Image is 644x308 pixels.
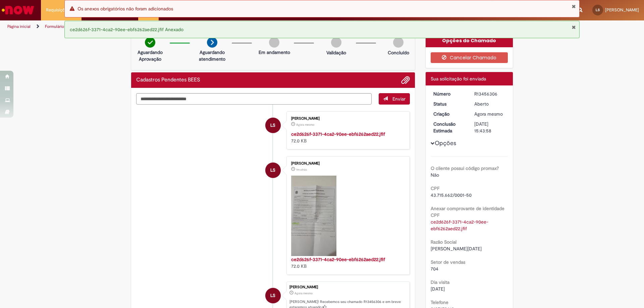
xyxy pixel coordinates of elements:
[596,8,600,12] span: LS
[431,192,472,198] span: 43.715.662/0001-50
[136,77,200,83] h2: Cadastros Pendentes BEES Histórico de tíquete
[392,96,406,102] span: Enviar
[331,37,341,48] img: img-circle-grey.png
[77,6,173,12] span: Os anexos obrigatórios não foram adicionados
[428,101,470,107] dt: Status
[431,52,508,63] button: Cancelar Chamado
[326,49,346,56] p: Validação
[207,37,217,48] img: arrow-next.png
[474,101,505,107] div: Aberto
[291,162,403,166] div: [PERSON_NAME]
[259,49,290,56] p: Em andamento
[431,299,448,305] b: Telefone
[388,49,409,56] p: Concluído
[270,288,275,304] span: LS
[431,259,465,265] b: Setor de vendas
[428,121,470,134] dt: Conclusão Estimada
[401,76,410,84] button: Adicionar anexos
[431,172,439,178] span: Não
[1,3,35,17] img: ServiceNow
[294,291,313,295] time: 28/08/2025 09:43:55
[270,117,275,133] span: LS
[393,37,404,48] img: img-circle-grey.png
[46,7,69,13] span: Requisições
[5,20,424,33] ul: Trilhas de página
[431,286,445,292] span: [DATE]
[296,123,314,127] span: Agora mesmo
[296,123,314,127] time: 28/08/2025 09:43:53
[572,4,576,9] button: Fechar Notificação
[291,256,385,262] a: ce2d626f-3371-4ca2-90ee-ebf6262aed22.jfif
[431,246,482,252] span: [PERSON_NAME][DATE]
[134,49,166,62] p: Aguardando Aprovação
[45,24,95,29] a: Formulário de Atendimento
[289,285,406,289] div: [PERSON_NAME]
[136,93,372,105] textarea: Digite sua mensagem aqui...
[431,239,457,245] b: Razão Social
[431,185,439,191] b: CPF
[7,24,31,29] a: Página inicial
[431,219,488,232] a: Download de ce2d626f-3371-4ca2-90ee-ebf6262aed22.jfif
[428,90,470,97] dt: Número
[291,131,385,137] a: ce2d626f-3371-4ca2-90ee-ebf6262aed22.jfif
[296,168,307,172] span: 1m atrás
[474,111,503,117] span: Agora mesmo
[291,256,403,269] div: 72.0 KB
[291,131,403,144] div: 72.0 KB
[291,117,403,121] div: [PERSON_NAME]
[270,162,275,178] span: LS
[572,24,576,30] button: Fechar Notificação
[428,111,470,117] dt: Criação
[379,93,410,105] button: Enviar
[431,76,486,82] span: Sua solicitação foi enviada
[474,121,505,134] div: [DATE] 15:43:58
[265,288,281,303] div: Lara Cristina Cotta Santos
[269,37,279,48] img: img-circle-grey.png
[431,279,449,285] b: Dia visita
[474,111,503,117] time: 28/08/2025 09:43:55
[265,118,281,133] div: Lara Cristina Cotta Santos
[431,266,438,272] span: 704
[196,49,228,62] p: Aguardando atendimento
[605,7,639,13] span: [PERSON_NAME]
[474,111,505,117] div: 28/08/2025 09:43:55
[431,205,504,218] b: Anexar comprovante de identidade CPF
[145,37,155,48] img: check-circle-green.png
[474,90,505,97] div: R13456306
[431,165,499,171] b: O cliente possui código promax?
[265,163,281,178] div: Lara Cristina Cotta Santos
[296,168,307,172] time: 28/08/2025 09:43:10
[294,291,313,295] span: Agora mesmo
[70,26,183,33] span: ce2d626f-3371-4ca2-90ee-ebf6262aed22.jfif Anexado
